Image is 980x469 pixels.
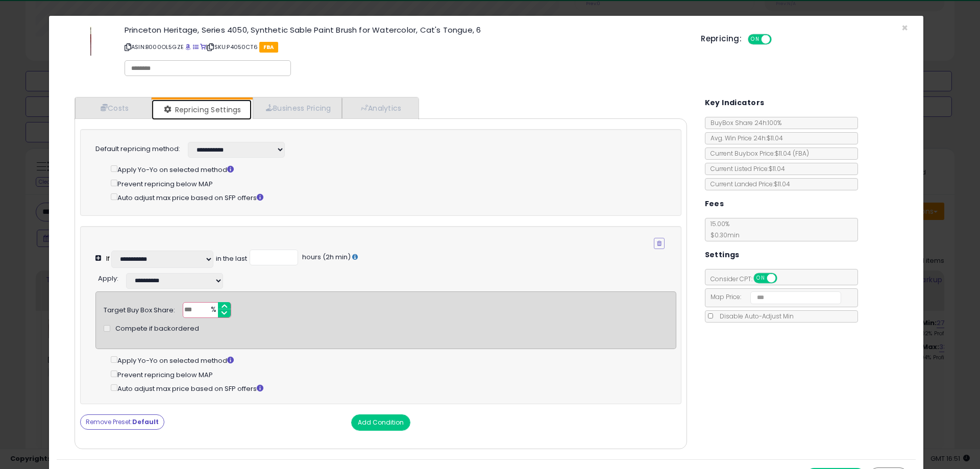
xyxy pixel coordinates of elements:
[770,35,787,44] span: OFF
[705,231,740,239] span: $0.30 min
[200,43,206,51] a: Your listing only
[705,134,783,142] span: Avg. Win Price 24h: $11.04
[111,382,676,394] div: Auto adjust max price based on SFP offers
[775,274,792,283] span: OFF
[705,198,724,210] h5: Fees
[657,240,661,246] i: Remove Condition
[125,39,685,55] p: ASIN: B000OL5GZE | SKU: P4050CT6
[111,178,665,189] div: Prevent repricing below MAP
[104,302,175,315] div: Target Buy Box Share:
[705,180,790,188] span: Current Landed Price: $11.04
[98,270,118,284] div: :
[351,414,410,431] button: Add Condition
[775,149,809,158] span: $11.04
[132,417,159,426] strong: Default
[705,96,765,109] h5: Key Indicators
[193,43,199,51] a: All offer listings
[705,249,740,261] h5: Settings
[901,20,908,35] span: ×
[705,292,842,301] span: Map Price:
[301,252,351,262] span: hours (2h min)
[715,312,794,320] span: Disable Auto-Adjust Min
[185,43,191,51] a: BuyBox page
[253,97,342,118] a: Business Pricing
[75,97,152,118] a: Costs
[89,26,92,57] img: 11TJoGblHjL._SL60_.jpg
[80,414,164,430] button: Remove Preset:
[705,219,740,239] span: 15.00 %
[749,35,762,44] span: ON
[205,303,221,318] span: %
[705,164,785,173] span: Current Listed Price: $11.04
[152,100,252,120] a: Repricing Settings
[793,149,809,158] span: ( FBA )
[259,42,278,53] span: FBA
[754,274,767,283] span: ON
[705,118,781,127] span: BuyBox Share 24h: 100%
[111,368,676,380] div: Prevent repricing below MAP
[95,144,180,154] label: Default repricing method:
[98,274,117,283] span: Apply
[216,254,247,264] div: in the last
[705,275,791,283] span: Consider CPT:
[111,191,665,203] div: Auto adjust max price based on SFP offers
[701,35,742,43] h5: Repricing:
[115,324,199,334] span: Compete if backordered
[111,163,665,175] div: Apply Yo-Yo on selected method
[705,149,809,158] span: Current Buybox Price:
[125,26,685,34] h3: Princeton Heritage, Series 4050, Synthetic Sable Paint Brush for Watercolor, Cat's Tongue, 6
[111,354,676,366] div: Apply Yo-Yo on selected method
[342,97,418,118] a: Analytics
